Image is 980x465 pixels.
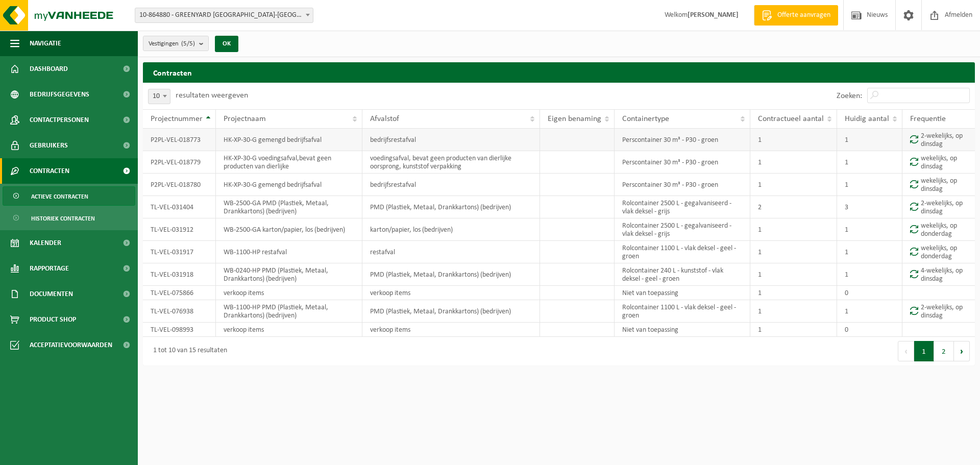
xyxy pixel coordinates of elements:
td: wekelijks, op donderdag [902,241,975,263]
td: WB-1100-HP PMD (Plastiek, Metaal, Drankkartons) (bedrijven) [216,300,362,323]
button: OK [215,36,238,52]
td: 1 [750,218,837,241]
td: 1 [837,241,902,263]
span: Containertype [622,115,669,123]
span: Kalender [30,230,61,256]
td: Rolcontainer 1100 L - vlak deksel - geel - groen [615,300,750,323]
button: Next [954,341,970,361]
td: WB-2500-GA karton/papier, los (bedrijven) [216,218,362,241]
span: 10 [149,89,170,104]
td: 2-wekelijks, op dinsdag [902,300,975,323]
span: Eigen benaming [548,115,601,123]
td: verkoop items [216,323,362,337]
button: 2 [934,341,954,361]
span: Contracten [30,158,69,184]
td: Perscontainer 30 m³ - P30 - groen [615,174,750,196]
td: Perscontainer 30 m³ - P30 - groen [615,129,750,151]
span: Projectnummer [151,115,203,123]
td: 1 [750,174,837,196]
td: TL-VEL-031912 [143,218,216,241]
td: verkoop items [362,323,540,337]
div: 1 tot 10 van 15 resultaten [148,342,227,360]
button: Vestigingen(5/5) [143,36,209,51]
td: 1 [750,323,837,337]
td: 1 [837,218,902,241]
td: 1 [750,129,837,151]
td: TL-VEL-075866 [143,286,216,300]
td: 1 [837,174,902,196]
td: 1 [750,263,837,286]
span: Product Shop [30,307,76,332]
td: 3 [837,196,902,218]
td: WB-0240-HP PMD (Plastiek, Metaal, Drankkartons) (bedrijven) [216,263,362,286]
td: HK-XP-30-G gemengd bedrijfsafval [216,129,362,151]
button: Previous [898,341,914,361]
span: Actieve contracten [31,187,88,206]
td: PMD (Plastiek, Metaal, Drankkartons) (bedrijven) [362,300,540,323]
td: wekelijks, op donderdag [902,218,975,241]
span: Offerte aanvragen [775,10,833,20]
strong: [PERSON_NAME] [688,11,739,19]
td: 1 [750,286,837,300]
td: wekelijks, op dinsdag [902,151,975,174]
td: karton/papier, los (bedrijven) [362,218,540,241]
td: Rolcontainer 1100 L - vlak deksel - geel - groen [615,241,750,263]
td: TL-VEL-031918 [143,263,216,286]
td: 2-wekelijks, op dinsdag [902,129,975,151]
td: 2 [750,196,837,218]
td: 1 [750,241,837,263]
td: restafval [362,241,540,263]
a: Historiek contracten [3,208,135,228]
count: (5/5) [181,40,195,47]
td: Rolcontainer 240 L - kunststof - vlak deksel - geel - groen [615,263,750,286]
h2: Contracten [143,62,975,82]
td: WB-2500-GA PMD (Plastiek, Metaal, Drankkartons) (bedrijven) [216,196,362,218]
td: bedrijfsrestafval [362,129,540,151]
td: 2-wekelijks, op dinsdag [902,196,975,218]
span: Afvalstof [370,115,399,123]
span: 10-864880 - GREENYARD SINT-KATELIJNE-WAVER [135,8,313,22]
span: 10 [148,89,170,104]
label: Zoeken: [837,92,862,100]
span: 10-864880 - GREENYARD SINT-KATELIJNE-WAVER [135,8,313,23]
td: P2PL-VEL-018780 [143,174,216,196]
td: 0 [837,286,902,300]
span: Historiek contracten [31,209,95,228]
td: TL-VEL-031917 [143,241,216,263]
span: Rapportage [30,256,69,281]
span: Contactpersonen [30,107,89,133]
td: HK-XP-30-G gemengd bedrijfsafval [216,174,362,196]
span: Contractueel aantal [758,115,824,123]
a: Offerte aanvragen [754,5,838,26]
td: verkoop items [216,286,362,300]
td: TL-VEL-098993 [143,323,216,337]
td: P2PL-VEL-018773 [143,129,216,151]
td: 4-wekelijks, op dinsdag [902,263,975,286]
td: bedrijfsrestafval [362,174,540,196]
td: 1 [750,300,837,323]
td: Niet van toepassing [615,286,750,300]
a: Actieve contracten [3,186,135,206]
span: Vestigingen [149,36,195,52]
td: TL-VEL-031404 [143,196,216,218]
td: Niet van toepassing [615,323,750,337]
td: Rolcontainer 2500 L - gegalvaniseerd - vlak deksel - grijs [615,196,750,218]
td: Rolcontainer 2500 L - gegalvaniseerd - vlak deksel - grijs [615,218,750,241]
span: Navigatie [30,31,61,56]
td: voedingsafval, bevat geen producten van dierlijke oorsprong, kunststof verpakking [362,151,540,174]
td: 1 [750,151,837,174]
td: WB-1100-HP restafval [216,241,362,263]
label: resultaten weergeven [176,91,248,100]
td: P2PL-VEL-018779 [143,151,216,174]
span: Gebruikers [30,133,68,158]
td: verkoop items [362,286,540,300]
td: wekelijks, op dinsdag [902,174,975,196]
td: 1 [837,129,902,151]
span: Dashboard [30,56,68,82]
td: Perscontainer 30 m³ - P30 - groen [615,151,750,174]
span: Acceptatievoorwaarden [30,332,112,358]
span: Projectnaam [224,115,266,123]
td: HK-XP-30-G voedingsafval,bevat geen producten van dierlijke [216,151,362,174]
td: 1 [837,263,902,286]
td: 1 [837,300,902,323]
